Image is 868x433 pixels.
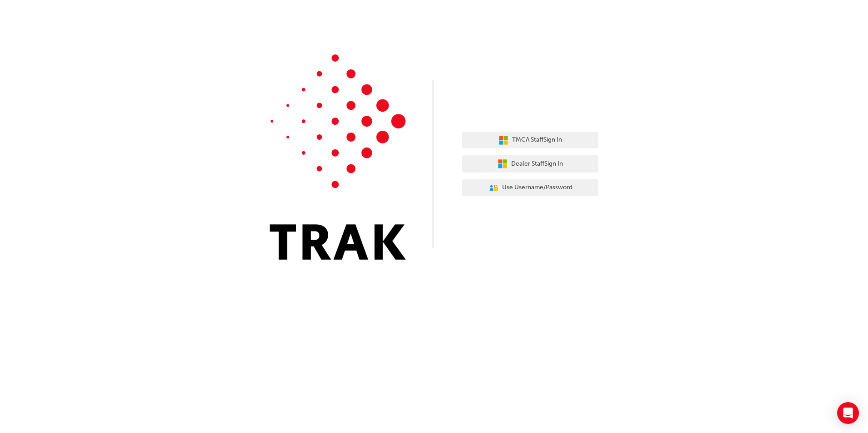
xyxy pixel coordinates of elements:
button: Use Username/Password [462,179,598,197]
div: Open Intercom Messenger [837,402,859,424]
button: Dealer StaffSign In [462,155,598,172]
button: TMCA StaffSign In [462,132,598,149]
span: TMCA Staff Sign In [512,135,562,145]
span: Dealer Staff Sign In [511,159,563,169]
img: Trak [270,54,406,260]
span: Use Username/Password [502,182,572,193]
